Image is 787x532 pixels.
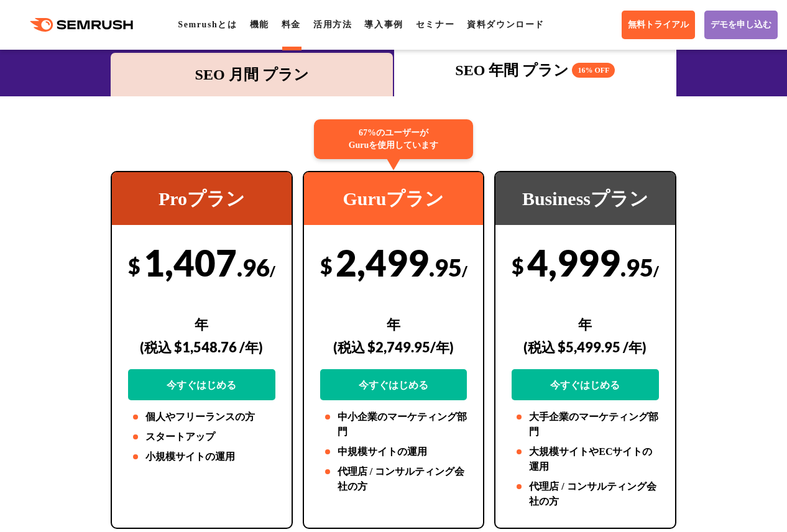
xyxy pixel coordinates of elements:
[250,20,269,29] a: 機能
[237,253,270,282] span: .96
[512,241,658,400] div: 4,999
[512,369,658,400] a: 今すぐはじめる
[416,20,454,29] a: セミナー
[512,479,658,509] li: 代理店 / コンサルティング会社の方
[495,172,674,225] div: Businessプラン
[320,410,467,439] li: 中小企業のマーケティング部門
[628,19,689,30] span: 無料トライアル
[314,119,473,159] div: 67%のユーザーが Guruを使用しています
[512,325,658,369] div: (税込 $5,499.95 /年)
[320,325,467,369] div: (税込 $2,749.95/年)
[512,444,658,474] li: 大規模サイトやECサイトの運用
[572,63,615,78] span: 16% OFF
[320,369,467,400] a: 今すぐはじめる
[178,20,237,29] a: Semrushとは
[313,20,352,29] a: 活用方法
[128,253,140,278] span: $
[704,11,778,39] a: デモを申し込む
[117,63,387,86] div: SEO 月間 プラン
[128,429,275,444] li: スタートアップ
[512,410,658,439] li: 大手企業のマーケティング部門
[320,253,333,278] span: $
[620,253,653,282] span: .95
[128,449,275,464] li: 小規模サイトの運用
[429,253,462,282] span: .95
[112,172,291,225] div: Proプラン
[128,325,275,369] div: (税込 $1,548.76 /年)
[512,253,524,278] span: $
[711,19,771,30] span: デモを申し込む
[320,444,467,459] li: 中規模サイトの運用
[467,20,545,29] a: 資料ダウンロード
[320,464,467,494] li: 代理店 / コンサルティング会社の方
[622,11,695,39] a: 無料トライアル
[128,241,275,400] div: 1,407
[320,241,467,400] div: 2,499
[128,410,275,424] li: 個人やフリーランスの方
[364,20,403,29] a: 導入事例
[282,20,301,29] a: 料金
[400,59,670,81] div: SEO 年間 プラン
[304,172,483,225] div: Guruプラン
[128,369,275,400] a: 今すぐはじめる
